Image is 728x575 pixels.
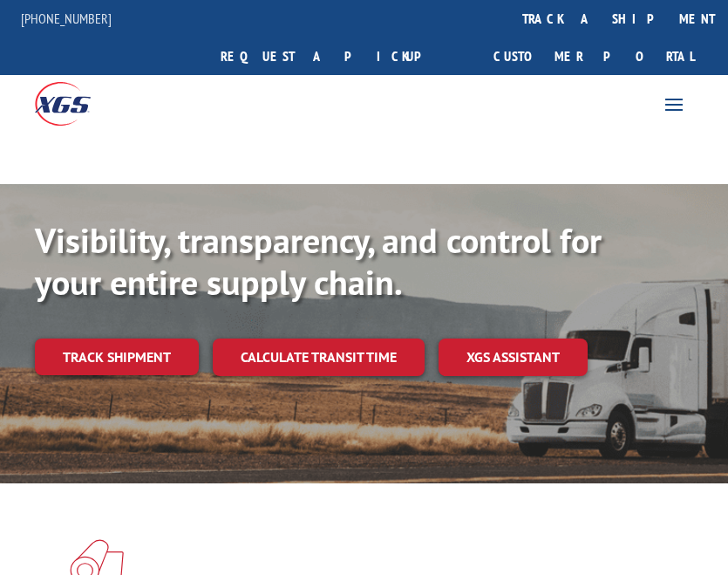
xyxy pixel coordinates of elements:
b: Visibility, transparency, and control for your entire supply chain. [35,217,602,305]
a: Calculate transit time [213,339,425,376]
a: XGS ASSISTANT [439,339,588,376]
a: Request a pickup [208,38,459,75]
a: Customer Portal [480,38,707,75]
a: [PHONE_NUMBER] [21,10,112,27]
a: Track shipment [35,339,199,375]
